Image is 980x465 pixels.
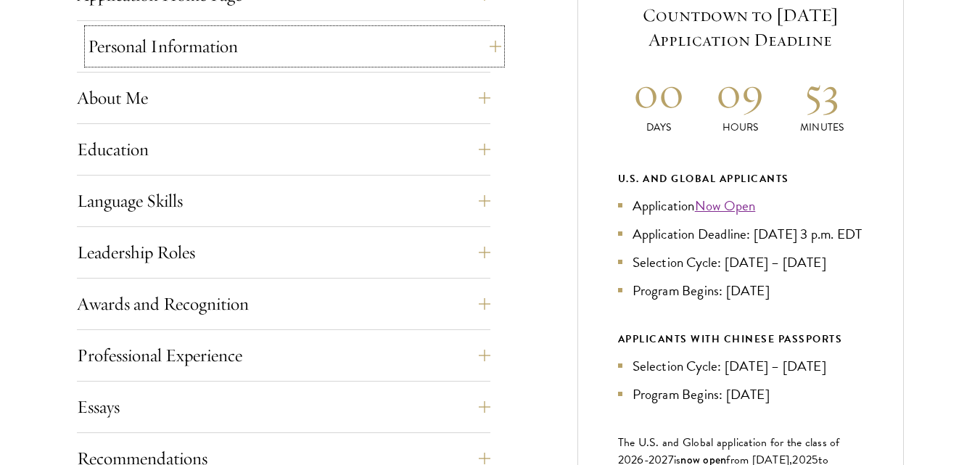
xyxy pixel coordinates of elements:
[699,120,781,135] p: Hours
[695,195,756,216] a: Now Open
[618,223,863,244] li: Application Deadline: [DATE] 3 p.m. EDT
[618,252,863,273] li: Selection Cycle: [DATE] – [DATE]
[618,65,700,120] h2: 00
[618,384,863,405] li: Program Begins: [DATE]
[77,390,490,424] button: Essays
[618,170,863,188] div: U.S. and Global Applicants
[77,132,490,167] button: Education
[77,235,490,270] button: Leadership Roles
[781,65,863,120] h2: 53
[77,184,490,218] button: Language Skills
[618,280,863,301] li: Program Begins: [DATE]
[618,195,863,216] li: Application
[618,355,863,376] li: Selection Cycle: [DATE] – [DATE]
[77,287,490,321] button: Awards and Recognition
[618,330,863,348] div: APPLICANTS WITH CHINESE PASSPORTS
[77,81,490,115] button: About Me
[781,120,863,135] p: Minutes
[88,29,501,64] button: Personal Information
[699,65,781,120] h2: 09
[77,338,490,373] button: Professional Experience
[618,120,700,135] p: Days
